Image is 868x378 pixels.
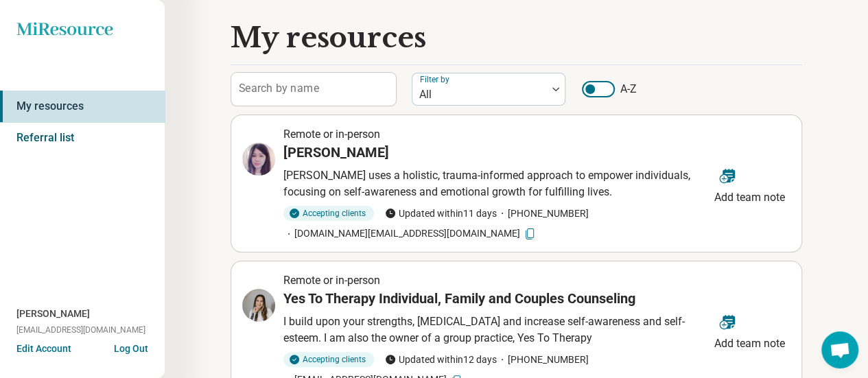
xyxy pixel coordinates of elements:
span: Updated within 11 days [385,206,497,221]
span: [PERSON_NAME] [16,307,90,321]
label: Filter by [420,75,452,84]
div: Open chat [821,331,858,368]
span: [EMAIL_ADDRESS][DOMAIN_NAME] [16,324,145,336]
span: [PHONE_NUMBER] [497,353,589,367]
span: Remote or in-person [283,274,380,287]
div: Accepting clients [283,352,374,367]
p: [PERSON_NAME] uses a holistic, trauma-informed approach to empower individuals, focusing on self-... [283,167,709,200]
button: Add team note [709,305,790,355]
span: Updated within 12 days [385,353,497,367]
label: A-Z [582,81,637,97]
p: I build upon your strengths, [MEDICAL_DATA] and increase self-awareness and self-esteem. I am als... [283,314,709,346]
h3: [PERSON_NAME] [283,143,389,162]
button: Edit Account [16,342,71,356]
h3: Yes To Therapy Individual, Family and Couples Counseling [283,289,635,308]
button: Add team note [709,159,790,209]
button: Log Out [114,342,148,353]
h1: My resources [231,22,426,54]
span: [PHONE_NUMBER] [497,206,589,221]
span: [DOMAIN_NAME][EMAIL_ADDRESS][DOMAIN_NAME] [283,226,537,241]
span: Remote or in-person [283,128,380,141]
label: Search by name [239,83,319,94]
div: Accepting clients [283,206,374,221]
